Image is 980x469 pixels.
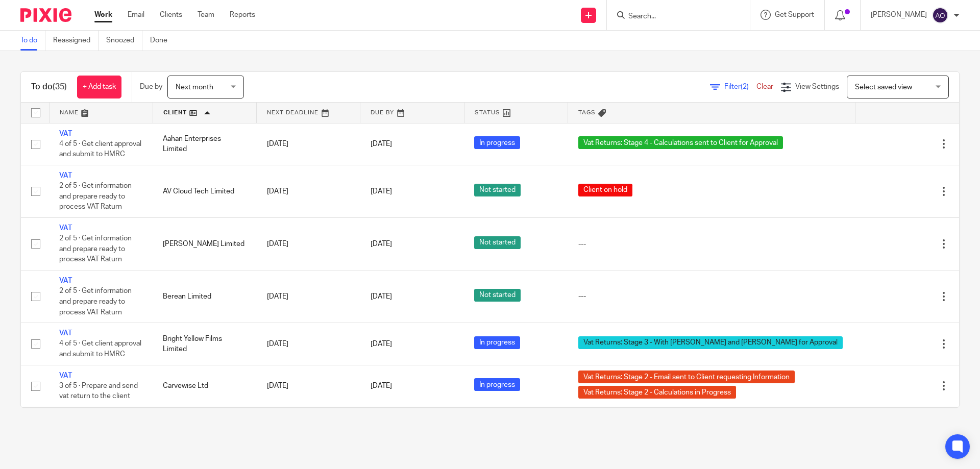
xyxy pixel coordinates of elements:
span: View Settings [795,83,839,90]
a: Team [198,10,214,20]
span: 2 of 5 · Get information and prepare ready to process VAT Raturn [59,183,132,211]
a: Email [128,10,144,20]
td: Berean Limited [153,270,256,323]
span: [DATE] [371,382,392,389]
span: [DATE] [371,293,392,300]
div: --- [578,239,845,249]
td: [DATE] [257,218,360,270]
span: (35) [53,83,67,91]
td: [PERSON_NAME] Limited [153,218,256,270]
span: In progress [474,136,520,149]
span: 2 of 5 · Get information and prepare ready to process VAT Raturn [59,288,132,316]
span: Select saved view [855,84,912,91]
a: Reports [230,10,255,20]
a: VAT [59,172,72,179]
span: [DATE] [371,240,392,248]
a: Clear [756,83,773,90]
span: Not started [474,289,521,302]
td: Bright Yellow Films Limited [153,323,256,365]
td: Chief Assessments Limited [153,407,256,460]
td: [DATE] [257,165,360,217]
td: Carvewise Ltd [153,365,256,407]
span: [DATE] [371,340,392,348]
span: Not started [474,184,521,196]
span: (2) [741,83,749,90]
span: Get Support [775,11,814,18]
span: [DATE] [371,188,392,195]
a: Snoozed [106,31,142,51]
p: [PERSON_NAME] [871,10,927,20]
img: svg%3E [932,7,948,23]
h1: To do [31,82,67,92]
a: Done [150,31,175,51]
span: 4 of 5 · Get client approval and submit to HMRC [59,140,141,158]
span: [DATE] [371,140,392,147]
span: Next month [176,84,213,91]
td: [DATE] [257,365,360,407]
span: Tags [578,110,596,115]
img: Pixie [20,8,71,22]
td: Aahan Enterprises Limited [153,123,256,165]
input: Search [627,12,719,21]
td: [DATE] [257,407,360,460]
a: VAT [59,130,72,137]
td: [DATE] [257,270,360,323]
td: AV Cloud Tech Limited [153,165,256,217]
span: Vat Returns: Stage 4 - Calculations sent to Client for Approval [578,136,783,149]
span: 2 of 5 · Get information and prepare ready to process VAT Raturn [59,235,132,263]
a: VAT [59,277,72,284]
p: Due by [140,82,162,92]
span: Not started [474,236,521,249]
span: 4 of 5 · Get client approval and submit to HMRC [59,340,141,358]
span: In progress [474,336,520,349]
span: Vat Returns: Stage 3 - With [PERSON_NAME] and [PERSON_NAME] for Approval [578,336,843,349]
span: 3 of 5 · Prepare and send vat return to the client [59,382,138,400]
span: Vat Returns: Stage 2 - Calculations in Progress [578,386,736,399]
a: Clients [160,10,182,20]
div: --- [578,291,845,302]
a: VAT [59,330,72,337]
a: Reassigned [53,31,99,51]
a: VAT [59,372,72,379]
a: To do [20,31,45,51]
span: Filter [724,83,756,90]
a: + Add task [77,76,121,98]
a: VAT [59,225,72,232]
td: [DATE] [257,123,360,165]
td: [DATE] [257,323,360,365]
a: Work [94,10,112,20]
span: Client on hold [578,184,632,196]
span: Vat Returns: Stage 2 - Email sent to Client requesting Information [578,371,795,383]
span: In progress [474,378,520,391]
